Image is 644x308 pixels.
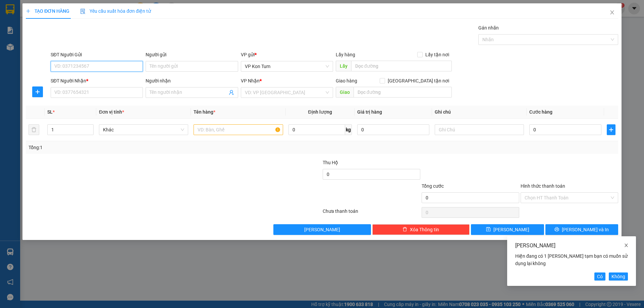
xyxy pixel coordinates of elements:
[194,124,283,135] input: VD: Bàn, Ghế
[597,273,603,280] span: Có
[357,124,429,135] input: 0
[493,226,529,233] span: [PERSON_NAME]
[26,8,69,14] span: TẠO ĐƠN HÀNG
[607,127,615,132] span: plus
[478,25,499,30] label: Gán nhãn
[33,89,43,95] span: plus
[146,51,238,58] div: Người gửi
[385,77,452,84] span: [GEOGRAPHIC_DATA] tận nơi
[402,227,407,232] span: delete
[47,109,53,115] span: SL
[304,226,340,233] span: [PERSON_NAME]
[322,207,421,219] div: Chưa thanh toán
[29,144,249,151] div: Tổng: 1
[372,224,470,235] button: deleteXóa Thông tin
[99,109,124,115] span: Đơn vị tính
[423,51,452,58] span: Lấy tận nơi
[323,160,338,165] span: Thu Hộ
[422,183,444,189] span: Tổng cước
[336,52,355,57] span: Lấy hàng
[51,77,143,84] div: SĐT Người Nhận
[29,124,39,135] button: delete
[273,224,371,235] button: [PERSON_NAME]
[357,109,382,115] span: Giá trị hàng
[432,106,527,119] th: Ghi chú
[241,78,260,83] span: VP Nhận
[32,86,43,97] button: plus
[51,51,143,58] div: SĐT Người Gửi
[435,124,524,135] input: Ghi Chú
[521,183,565,189] label: Hình thức thanh toán
[308,109,332,115] span: Định lượng
[529,109,552,115] span: Cước hàng
[471,224,544,235] button: save[PERSON_NAME]
[515,242,628,250] div: [PERSON_NAME]
[103,125,184,135] span: Khác
[80,8,151,14] span: Yêu cầu xuất hóa đơn điện tử
[410,226,439,233] span: Xóa Thông tin
[545,224,618,235] button: printer[PERSON_NAME] và In
[336,61,351,71] span: Lấy
[146,77,238,84] div: Người nhận
[345,124,352,135] span: kg
[80,9,86,14] img: icon
[241,51,333,58] div: VP gửi
[594,272,605,281] button: Có
[229,90,234,95] span: user-add
[607,124,615,135] button: plus
[194,109,215,115] span: Tên hàng
[603,3,622,22] button: Close
[245,61,329,71] span: VP Kon Tum
[609,10,615,15] span: close
[336,87,354,98] span: Giao
[336,78,357,83] span: Giao hàng
[611,273,625,280] span: Không
[26,9,31,13] span: plus
[351,61,452,71] input: Dọc đường
[515,252,628,267] div: Hiện đang có 1 [PERSON_NAME] tạm bạn có muốn sử dụng lại không
[486,227,491,232] span: save
[609,272,628,281] button: Không
[554,227,559,232] span: printer
[562,226,609,233] span: [PERSON_NAME] và In
[624,243,629,248] span: close
[354,87,452,98] input: Dọc đường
